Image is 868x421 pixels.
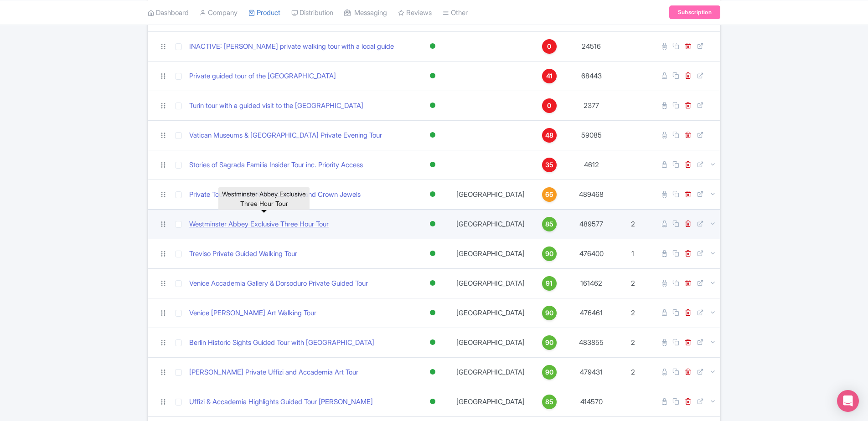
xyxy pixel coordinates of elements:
[547,41,551,51] span: 0
[451,387,530,416] td: [GEOGRAPHIC_DATA]
[451,298,530,328] td: [GEOGRAPHIC_DATA]
[428,158,437,171] div: Active
[534,335,565,350] a: 90
[631,368,635,376] span: 2
[837,390,859,412] div: Open Intercom Messenger
[545,338,553,348] span: 90
[534,128,565,143] a: 48
[568,387,615,416] td: 414570
[189,41,394,52] a: INACTIVE: [PERSON_NAME] private walking tour with a local guide
[631,279,635,288] span: 2
[189,71,336,82] a: Private guided tour of the [GEOGRAPHIC_DATA]
[428,277,437,290] div: Active
[451,268,530,298] td: [GEOGRAPHIC_DATA]
[534,187,565,202] a: 65
[189,219,329,230] a: Westminster Abbey Exclusive Three Hour Tour
[545,397,553,407] span: 85
[631,308,635,317] span: 2
[568,180,615,209] td: 489468
[568,91,615,120] td: 2377
[428,99,437,112] div: Active
[669,5,720,19] a: Subscription
[568,268,615,298] td: 161462
[568,298,615,328] td: 476461
[631,220,635,228] span: 2
[534,69,565,83] a: 41
[428,40,437,53] div: Active
[545,190,553,200] span: 65
[451,180,530,209] td: [GEOGRAPHIC_DATA]
[534,98,565,113] a: 0
[428,395,437,408] div: Active
[534,217,565,231] a: 85
[546,71,553,81] span: 41
[451,328,530,357] td: [GEOGRAPHIC_DATA]
[568,31,615,61] td: 24516
[451,357,530,387] td: [GEOGRAPHIC_DATA]
[546,278,553,288] span: 91
[568,61,615,91] td: 68443
[534,306,565,320] a: 90
[545,160,553,170] span: 35
[545,130,553,140] span: 48
[428,217,437,231] div: Active
[189,308,316,318] a: Venice [PERSON_NAME] Art Walking Tour
[534,276,565,291] a: 91
[428,188,437,201] div: Active
[568,120,615,150] td: 59085
[545,308,553,318] span: 90
[545,249,553,259] span: 90
[428,128,437,142] div: Active
[189,397,373,407] a: Uffizi & Accademia Highlights Guided Tour [PERSON_NAME]
[534,395,565,409] a: 85
[218,187,310,210] div: Westminster Abbey Exclusive Three Hour Tour
[534,246,565,261] a: 90
[568,150,615,180] td: 4612
[568,357,615,387] td: 479431
[428,365,437,379] div: Active
[189,101,363,111] a: Turin tour with a guided visit to the [GEOGRAPHIC_DATA]
[534,158,565,172] a: 35
[451,239,530,268] td: [GEOGRAPHIC_DATA]
[189,367,358,378] a: [PERSON_NAME] Private Uffizi and Accademia Art Tour
[568,239,615,268] td: 476400
[631,249,634,258] span: 1
[534,39,565,54] a: 0
[428,69,437,82] div: Active
[189,338,374,348] a: Berlin Historic Sights Guided Tour with [GEOGRAPHIC_DATA]
[545,367,553,377] span: 90
[189,160,363,170] a: Stories of Sagrada Familia Insider Tour inc. Priority Access
[568,328,615,357] td: 483855
[189,249,297,259] a: Treviso Private Guided Walking Tour
[189,278,368,289] a: Venice Accademia Gallery & Dorsoduro Private Guided Tour
[428,306,437,319] div: Active
[631,338,635,347] span: 2
[428,247,437,260] div: Active
[189,190,361,200] a: Private Tour of [GEOGRAPHIC_DATA] and Crown Jewels
[547,101,551,111] span: 0
[189,130,382,141] a: Vatican Museums & [GEOGRAPHIC_DATA] Private Evening Tour
[451,209,530,239] td: [GEOGRAPHIC_DATA]
[534,365,565,380] a: 90
[568,209,615,239] td: 489577
[545,219,553,229] span: 85
[428,336,437,349] div: Active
